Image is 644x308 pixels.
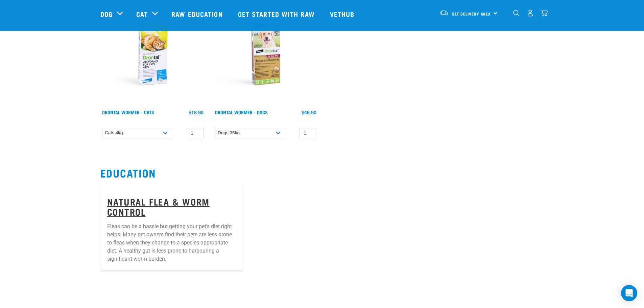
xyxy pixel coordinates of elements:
a: Natural Flea & Worm Control [107,199,210,214]
img: RE Product Shoot 2023 Nov8662 [100,1,205,106]
input: 1 [300,128,316,138]
span: Set Delivery Area [452,13,491,15]
img: user.png [527,9,534,17]
img: home-icon@2x.png [541,9,548,17]
a: Get started with Raw [231,0,323,27]
p: Fleas can be a hassle but getting your pet's diet right helps. Many pet owners find their pets ar... [107,222,236,263]
div: Open Intercom Messenger [621,285,637,301]
a: Drontal Wormer - Dogs [215,111,268,113]
a: Drontal Wormer - Cats [102,111,154,113]
a: Vethub [323,0,363,27]
div: $46.90 [302,110,316,115]
img: van-moving.png [439,10,449,16]
a: Raw Education [165,0,231,27]
input: 1 [187,128,204,138]
img: home-icon-1@2x.png [513,10,520,16]
a: Dog [100,9,113,19]
a: Cat [136,9,148,19]
img: RE Product Shoot 2023 Nov8661 [213,1,318,106]
h2: Education [100,167,544,179]
div: $18.90 [189,110,204,115]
